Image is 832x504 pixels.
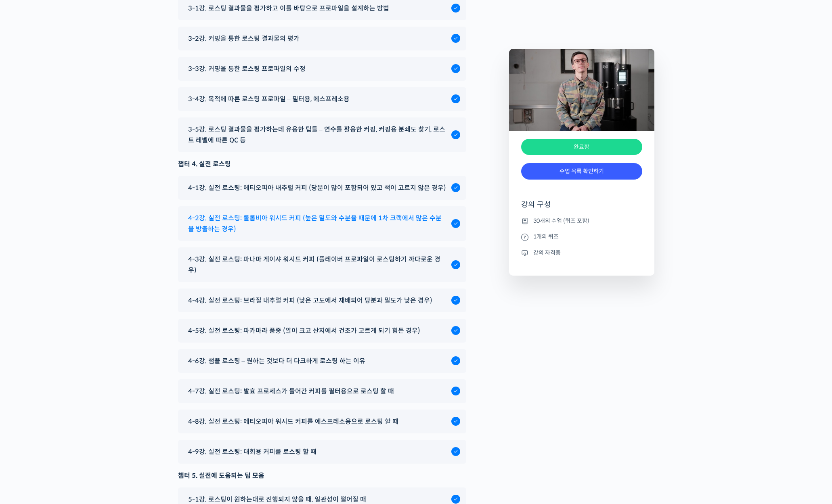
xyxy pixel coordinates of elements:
a: 3-2강. 커핑을 통한 로스팅 결과물의 평가 [184,33,460,44]
a: 1대화 [53,256,104,276]
span: 4-1강. 실전 로스팅: 에티오피아 내추럴 커피 (당분이 많이 포함되어 있고 색이 고르지 않은 경우) [188,182,446,193]
span: 설정 [125,268,134,274]
a: 4-2강. 실전 로스팅: 콜롬비아 워시드 커피 (높은 밀도와 수분율 때문에 1차 크랙에서 많은 수분을 방출하는 경우) [184,213,460,234]
a: 3-3강. 커핑을 통한 로스팅 프로파일의 수정 [184,63,460,74]
span: 4-8강. 실전 로스팅: 에티오피아 워시드 커피를 에스프레소용으로 로스팅 할 때 [188,416,398,427]
a: 홈 [2,256,53,276]
div: 챕터 4. 실전 로스팅 [178,159,466,169]
a: 4-8강. 실전 로스팅: 에티오피아 워시드 커피를 에스프레소용으로 로스팅 할 때 [184,416,460,427]
span: 4-7강. 실전 로스팅: 발효 프로세스가 들어간 커피를 필터용으로 로스팅 할 때 [188,386,394,397]
span: 1 [82,255,85,262]
span: 홈 [25,268,30,274]
a: 3-1강. 로스팅 결과물을 평가하고 이를 바탕으로 프로파일을 설계하는 방법 [184,3,460,14]
a: 3-4강. 목적에 따른 로스팅 프로파일 – 필터용, 에스프레소용 [184,94,460,105]
a: 설정 [104,256,155,276]
li: 1개의 퀴즈 [521,232,642,242]
a: 3-5강. 로스팅 결과물을 평가하는데 유용한 팁들 – 연수를 활용한 커핑, 커핑용 분쇄도 찾기, 로스트 레벨에 따른 QC 등 [184,124,460,146]
span: 3-4강. 목적에 따른 로스팅 프로파일 – 필터용, 에스프레소용 [188,94,350,105]
a: 4-7강. 실전 로스팅: 발효 프로세스가 들어간 커피를 필터용으로 로스팅 할 때 [184,386,460,397]
span: 4-4강. 실전 로스팅: 브라질 내추럴 커피 (낮은 고도에서 재배되어 당분과 밀도가 낮은 경우) [188,295,432,306]
h4: 강의 구성 [521,200,642,216]
div: 챕터 5. 실전에 도움되는 팁 모음 [178,470,466,481]
span: 3-2강. 커핑을 통한 로스팅 결과물의 평가 [188,33,300,44]
div: 완료함 [521,139,642,155]
a: 4-3강. 실전 로스팅: 파나마 게이샤 워시드 커피 (플레이버 프로파일이 로스팅하기 까다로운 경우) [184,254,460,276]
span: 4-3강. 실전 로스팅: 파나마 게이샤 워시드 커피 (플레이버 프로파일이 로스팅하기 까다로운 경우) [188,254,447,276]
span: 4-5강. 실전 로스팅: 파카마라 품종 (알이 크고 산지에서 건조가 고르게 되기 힘든 경우) [188,325,420,336]
li: 30개의 수업 (퀴즈 포함) [521,216,642,226]
span: 대화 [74,268,84,275]
span: 4-9강. 실전 로스팅: 대회용 커피를 로스팅 할 때 [188,446,316,457]
a: 수업 목록 확인하기 [521,163,642,180]
span: 3-3강. 커핑을 통한 로스팅 프로파일의 수정 [188,63,306,74]
a: 4-4강. 실전 로스팅: 브라질 내추럴 커피 (낮은 고도에서 재배되어 당분과 밀도가 낮은 경우) [184,295,460,306]
a: 4-5강. 실전 로스팅: 파카마라 품종 (알이 크고 산지에서 건조가 고르게 되기 힘든 경우) [184,325,460,336]
a: 4-6강. 샘플 로스팅 – 원하는 것보다 더 다크하게 로스팅 하는 이유 [184,356,460,366]
li: 강의 자격증 [521,248,642,257]
span: 3-1강. 로스팅 결과물을 평가하고 이를 바탕으로 프로파일을 설계하는 방법 [188,3,389,14]
a: 4-1강. 실전 로스팅: 에티오피아 내추럴 커피 (당분이 많이 포함되어 있고 색이 고르지 않은 경우) [184,182,460,193]
a: 4-9강. 실전 로스팅: 대회용 커피를 로스팅 할 때 [184,446,460,457]
span: 4-6강. 샘플 로스팅 – 원하는 것보다 더 다크하게 로스팅 하는 이유 [188,356,365,366]
span: 4-2강. 실전 로스팅: 콜롬비아 워시드 커피 (높은 밀도와 수분율 때문에 1차 크랙에서 많은 수분을 방출하는 경우) [188,213,447,234]
span: 3-5강. 로스팅 결과물을 평가하는데 유용한 팁들 – 연수를 활용한 커핑, 커핑용 분쇄도 찾기, 로스트 레벨에 따른 QC 등 [188,124,447,146]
